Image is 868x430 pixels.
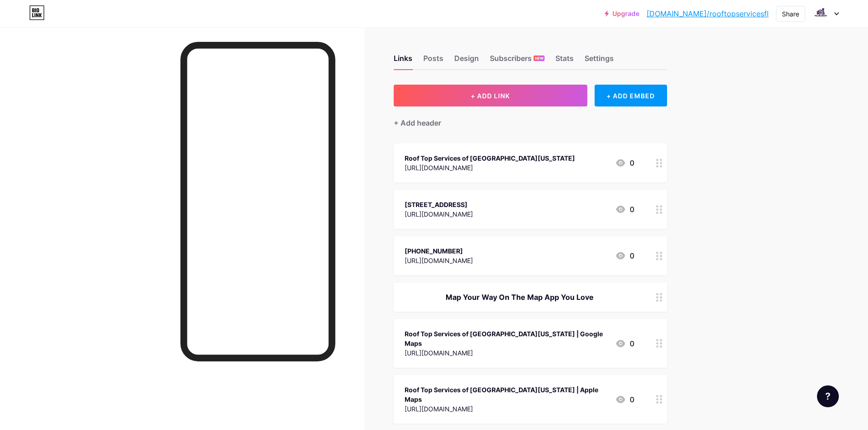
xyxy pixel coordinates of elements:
[535,56,544,61] span: NEW
[647,8,769,19] a: [DOMAIN_NAME]/rooftopservicesfl
[555,53,574,69] div: Stats
[812,5,829,22] img: rooftopservices
[423,53,443,69] div: Posts
[605,10,639,17] a: Upgrade
[394,53,412,69] div: Links
[405,385,608,404] div: Roof Top Services of [GEOGRAPHIC_DATA][US_STATE] | Apple Maps
[782,9,799,19] div: Share
[405,348,608,358] div: [URL][DOMAIN_NAME]
[615,394,634,405] div: 0
[490,53,544,69] div: Subscribers
[615,250,634,261] div: 0
[595,85,667,106] div: + ADD EMBED
[405,246,473,256] div: [PHONE_NUMBER]
[471,92,510,100] span: + ADD LINK
[405,256,473,265] div: [URL][DOMAIN_NAME]
[405,200,473,209] div: [STREET_ADDRESS]
[405,292,634,303] div: Map Your Way On The Map App You Love
[454,53,479,69] div: Design
[405,329,608,348] div: Roof Top Services of [GEOGRAPHIC_DATA][US_STATE] | Google Maps
[405,163,575,172] div: [URL][DOMAIN_NAME]
[394,117,441,128] div: + Add header
[615,338,634,349] div: 0
[394,85,587,106] button: + ADD LINK
[615,204,634,215] div: 0
[405,209,473,219] div: [URL][DOMAIN_NAME]
[405,404,608,414] div: [URL][DOMAIN_NAME]
[405,153,575,163] div: Roof Top Services of [GEOGRAPHIC_DATA][US_STATE]
[585,53,614,69] div: Settings
[615,157,634,168] div: 0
